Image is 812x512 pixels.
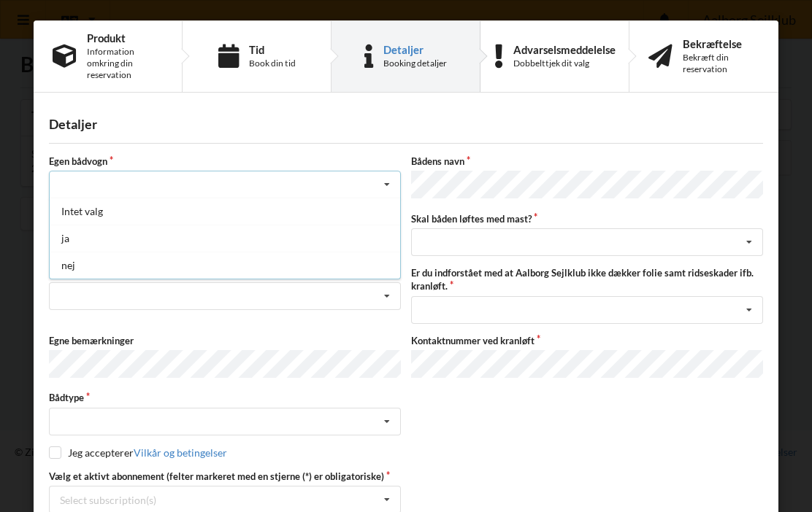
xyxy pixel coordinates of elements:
[49,446,227,459] label: Jeg accepterer
[87,32,163,44] div: Produkt
[683,52,759,75] div: Bekræft din reservation
[249,44,296,55] div: Tid
[683,38,759,50] div: Bekræftelse
[383,44,447,55] div: Detaljer
[60,494,156,506] div: Select subscription(s)
[411,212,763,225] label: Skal båden løftes med mast?
[49,155,401,168] label: Egen bådvogn
[49,470,401,483] label: Vælg et aktivt abonnement (felter markeret med en stjerne (*) er obligatoriske)
[49,391,401,404] label: Bådtype
[411,334,763,347] label: Kontaktnummer ved kranløft
[134,446,227,459] a: Vilkår og betingelser
[383,58,447,69] div: Booking detaljer
[249,58,296,69] div: Book din tid
[50,225,400,252] div: ja
[49,116,763,133] div: Detaljer
[87,46,163,81] div: Information omkring din reservation
[50,198,400,225] div: Intet valg
[513,44,616,55] div: Advarselsmeddelelse
[411,266,763,292] label: Er du indforstået med at Aalborg Sejlklub ikke dækker folie samt ridseskader ifb. kranløft.
[411,155,763,168] label: Bådens navn
[50,252,400,279] div: nej
[49,334,401,347] label: Egne bemærkninger
[513,58,616,69] div: Dobbelttjek dit valg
